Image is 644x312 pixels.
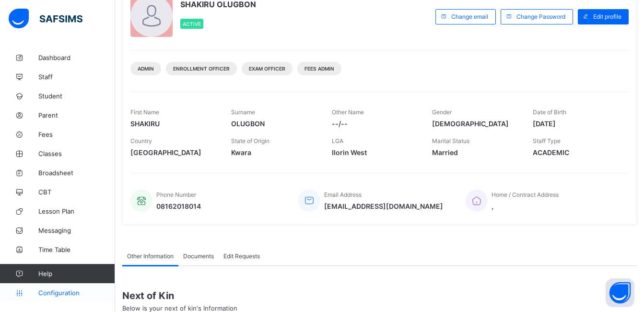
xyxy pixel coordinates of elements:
span: Other Name [332,108,364,116]
span: Lesson Plan [38,207,115,215]
span: Admin [138,66,154,72]
span: Configuration [38,289,115,297]
span: Married [432,148,518,156]
span: [GEOGRAPHIC_DATA] [130,148,217,156]
span: Exam Officer [249,66,285,72]
span: Change Password [516,13,565,20]
span: Time Table [38,246,115,253]
span: State of Origin [231,137,269,144]
span: Surname [231,108,255,116]
span: Active [183,21,201,27]
span: Ilorin West [332,148,418,156]
span: Home / Contract Address [492,191,559,198]
span: Messaging [38,227,115,234]
span: Other Information [127,252,174,260]
span: Staff [38,73,115,81]
span: Dashboard [38,54,115,61]
img: safsims [9,9,82,29]
button: Open asap [606,278,634,307]
span: Phone Number [156,191,196,198]
span: , [492,202,559,210]
span: Edit profile [593,13,621,20]
span: Date of Birth [533,108,566,116]
span: --/-- [332,120,418,128]
span: Marital Status [432,137,469,144]
span: Fees Admin [304,66,334,72]
span: Edit Requests [223,252,260,260]
span: Enrollment Officer [173,66,230,72]
span: Next of Kin [122,290,637,301]
span: Change email [451,13,488,20]
span: OLUGBON [231,120,317,128]
span: [EMAIL_ADDRESS][DOMAIN_NAME] [324,202,443,210]
span: [DATE] [533,120,619,128]
span: Documents [183,252,214,260]
span: Student [38,92,115,100]
span: 08162018014 [156,202,201,210]
span: Classes [38,150,115,157]
span: [DEMOGRAPHIC_DATA] [432,120,518,128]
span: Email Address [324,191,362,198]
span: CBT [38,188,115,196]
span: Help [38,270,115,277]
span: LGA [332,137,343,144]
span: Kwara [231,148,317,156]
span: Broadsheet [38,169,115,177]
span: Parent [38,111,115,119]
span: Country [130,137,152,144]
span: ACADEMIC [533,148,619,156]
span: Fees [38,131,115,138]
span: Gender [432,108,452,116]
span: SHAKIRU [130,120,217,128]
span: Below is your next of kin's Information [122,304,237,312]
span: Staff Type [533,137,561,144]
span: First Name [130,108,159,116]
